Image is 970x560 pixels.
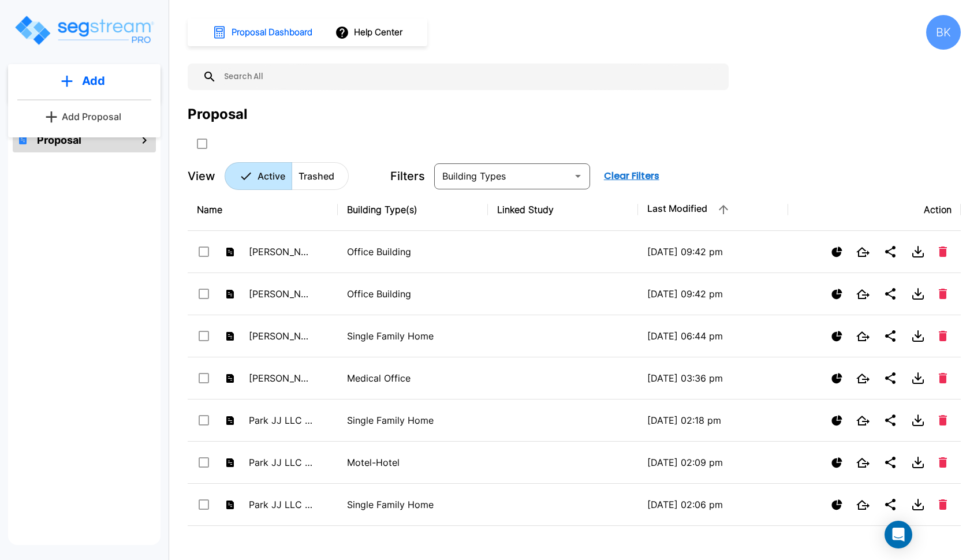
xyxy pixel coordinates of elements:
th: Linked Study [488,189,638,231]
p: [PERSON_NAME] - 1303 [PERSON_NAME] A [249,245,312,259]
p: [DATE] 02:06 pm [647,498,779,512]
p: Add [82,72,105,89]
p: [DATE] 02:09 pm [647,456,779,469]
img: Logo [13,14,155,47]
button: Delete [934,453,952,472]
p: View [188,167,215,185]
button: Open New Tab [852,495,874,514]
button: Trashed [292,162,349,190]
th: Last Modified [638,189,788,231]
button: Delete [934,495,952,514]
th: Action [788,189,961,231]
button: Delete [934,242,952,262]
p: Park JJ LLC - [STREET_ADDRESS] [249,413,312,427]
p: Single Family Home [347,329,479,343]
input: Building Types [438,168,568,184]
button: Open New Tab [852,327,874,346]
button: Share [879,282,902,305]
button: Add Proposal [42,105,128,128]
button: Delete [934,368,952,388]
p: Single Family Home [347,413,479,427]
p: [DATE] 02:18 pm [647,413,779,427]
p: [PERSON_NAME] - 1303 [PERSON_NAME] B [249,287,312,301]
button: Show Proposal Tiers [827,495,847,515]
p: Office Building [347,245,479,259]
button: Share [879,367,902,390]
p: Filters [390,167,425,185]
button: Download [906,451,930,474]
p: Active [258,169,285,183]
div: Name [197,203,329,216]
button: Download [906,535,930,558]
th: Building Type(s) [338,189,488,231]
button: Show Proposal Tiers [827,453,847,473]
div: Proposal [188,104,248,125]
button: Delete [934,410,952,430]
button: Download [906,493,930,516]
button: Download [906,367,930,390]
button: Open New Tab [852,242,874,262]
button: Open [570,168,586,184]
button: Download [906,409,930,432]
p: Park JJ LLC - [STREET_ADDRESS] [249,456,312,469]
p: Trashed [299,169,334,183]
button: Add [8,64,161,98]
button: Show Proposal Tiers [827,368,847,389]
button: Download [906,240,930,263]
button: Share [879,324,902,348]
button: Show Proposal Tiers [827,326,847,346]
p: Office Building [347,287,479,301]
p: Park JJ LLC - [STREET_ADDRESS] [249,498,312,512]
button: Open New Tab [852,411,874,430]
button: Active [225,162,292,190]
p: Single Family Home [347,498,479,512]
button: Show Proposal Tiers [827,242,847,262]
button: Open New Tab [852,453,874,472]
p: [DATE] 03:36 pm [647,371,779,385]
button: Share [879,451,902,474]
button: Download [906,282,930,305]
p: [PERSON_NAME] - 20 Alpine Dr [249,371,312,385]
p: [DATE] 09:42 pm [647,245,779,259]
p: [DATE] 09:42 pm [647,287,779,301]
button: Open New Tab [852,369,874,388]
button: Help Center [333,21,407,43]
p: Medical Office [347,371,479,385]
button: Open New Tab [852,285,874,304]
button: SelectAll [191,132,214,155]
p: Add Proposal [62,110,121,124]
div: Open Intercom Messenger [885,521,912,548]
button: Show Proposal Tiers [827,284,847,304]
div: BK [926,15,961,50]
button: Share [879,240,902,263]
h1: Proposal Dashboard [232,26,312,39]
div: Platform [225,162,349,190]
h1: Proposal [37,132,81,148]
p: Motel-Hotel [347,456,479,469]
input: Search All [217,64,723,90]
button: Share [879,409,902,432]
p: [DATE] 06:44 pm [647,329,779,343]
button: Delete [934,284,952,304]
button: Proposal Dashboard [208,20,319,44]
button: Show Proposal Tiers [827,410,847,431]
button: Download [906,324,930,348]
button: Delete [934,326,952,346]
p: [PERSON_NAME] - 75 Sapphire Dr [249,329,312,343]
button: Clear Filters [599,165,664,188]
button: Share [879,493,902,516]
